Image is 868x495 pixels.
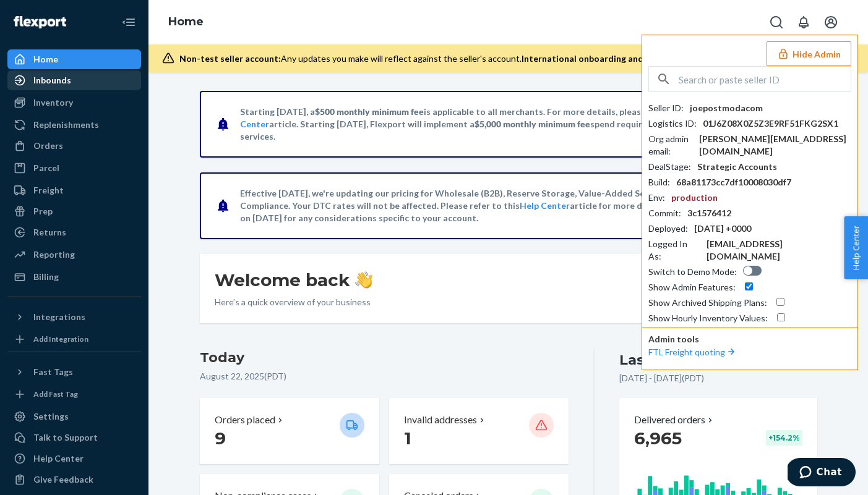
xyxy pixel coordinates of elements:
div: 68a81173cc7df10008030df7 [676,176,791,188]
a: Home [168,15,204,28]
button: Fast Tags [7,362,141,382]
div: Env : [648,192,665,204]
input: Search or paste seller ID [679,67,851,91]
div: Inventory [33,96,73,109]
button: Close Navigation [116,10,141,35]
a: Orders [7,136,141,156]
div: Orders [33,140,63,152]
a: Help Center [520,200,570,211]
div: DealStage : [648,161,691,173]
iframe: Opens a widget where you can chat to one of our agents [788,458,856,489]
div: Any updates you make will reflect against the seller's account. [179,53,842,65]
div: Switch to Demo Mode : [648,266,737,278]
div: [EMAIL_ADDRESS][DOMAIN_NAME] [707,238,851,263]
p: Here’s a quick overview of your business [215,296,372,308]
div: Add Fast Tag [33,389,78,399]
a: Prep [7,201,141,221]
button: Delivered orders [634,413,715,427]
span: 9 [215,428,226,449]
p: Invalid addresses [404,413,477,427]
h3: Today [200,348,569,368]
a: Home [7,49,141,69]
div: Inbounds [33,74,71,87]
span: 1 [404,428,411,449]
div: [DATE] +0000 [694,222,751,235]
div: Replenishments [33,119,99,131]
button: Integrations [7,307,141,327]
h1: Welcome back [215,269,372,291]
a: Replenishments [7,115,141,135]
button: Help Center [844,216,868,279]
button: Orders placed 9 [200,398,379,464]
a: Add Integration [7,332,141,347]
div: Logistics ID : [648,117,697,130]
a: Help Center [7,449,141,468]
div: Home [33,53,58,66]
div: Seller ID : [648,102,684,114]
button: Open Search Box [764,10,789,35]
img: hand-wave emoji [355,271,372,289]
a: Inbounds [7,70,141,90]
span: $5,000 monthly minimum fee [475,119,590,129]
p: Starting [DATE], a is applicable to all merchants. For more details, please refer to this article... [240,106,775,143]
button: Talk to Support [7,428,141,447]
button: Invalid addresses 1 [389,398,569,464]
img: Flexport logo [14,16,66,28]
a: Freight [7,180,141,200]
div: Help Center [33,452,84,465]
div: Prep [33,205,53,218]
div: Billing [33,271,59,283]
div: Commit : [648,207,681,219]
p: [DATE] - [DATE] ( PDT ) [619,372,704,384]
div: Give Feedback [33,473,93,486]
button: Give Feedback [7,470,141,489]
span: $500 monthly minimum fee [315,106,424,117]
div: Reporting [33,248,75,261]
button: Open account menu [819,10,843,35]
button: Open notifications [791,10,816,35]
div: Show Admin Features : [648,281,736,294]
a: Parcel [7,158,141,178]
a: Returns [7,222,141,242]
div: Fast Tags [33,366,73,378]
a: Billing [7,267,141,287]
button: Hide Admin [767,41,851,66]
div: Settings [33,410,69,423]
p: Orders placed [215,413,275,427]
a: Inventory [7,93,141,112]
div: Parcel [33,162,59,174]
a: Add Fast Tag [7,387,141,402]
a: Reporting [7,245,141,264]
div: joepostmodacom [690,102,763,114]
div: Show Hourly Inventory Values : [648,312,768,324]
div: Deployed : [648,222,688,235]
div: Talk to Support [33,431,98,444]
div: Org admin email : [648,133,693,158]
p: Admin tools [648,333,851,345]
div: + 154.2 % [766,430,802,446]
div: production [671,192,718,204]
div: Integrations [33,311,85,323]
div: [PERSON_NAME][EMAIL_ADDRESS][DOMAIN_NAME] [699,133,851,158]
div: Logged In As : [648,238,700,263]
div: Add Integration [33,334,88,344]
div: Build : [648,176,670,188]
p: Effective [DATE], we're updating our pricing for Wholesale (B2B), Reserve Storage, Value-Added Se... [240,187,775,224]
span: 6,965 [634,428,682,449]
ol: breadcrumbs [158,4,213,40]
p: August 22, 2025 ( PDT ) [200,370,569,383]
a: Settings [7,407,141,426]
div: Freight [33,184,64,197]
div: 01J6Z08X0Z5Z3E9RF51FKG2SX1 [703,117,838,130]
div: Returns [33,226,66,239]
span: Non-test seller account: [179,53,281,64]
div: Strategic Accounts [697,161,777,173]
span: International onboarding and inbounding may not work during impersonation. [522,53,842,64]
div: Last 30 days [619,350,710,370]
div: 3c1576412 [687,207,731,219]
a: FTL Freight quoting [648,347,737,357]
div: Show Archived Shipping Plans : [648,297,767,309]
